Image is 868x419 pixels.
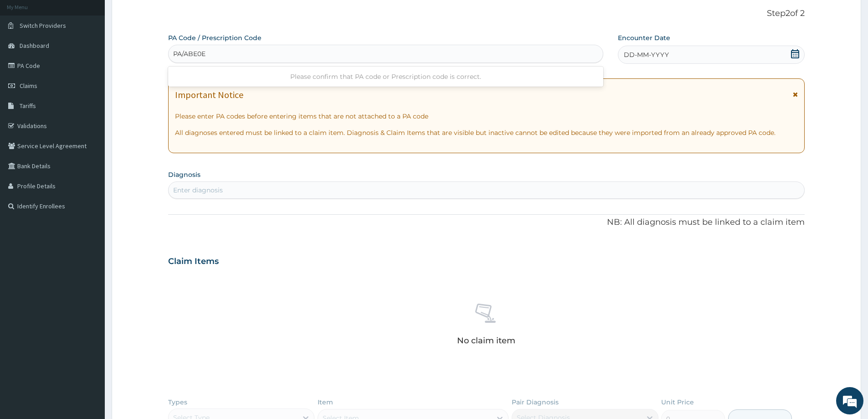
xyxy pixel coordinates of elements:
[168,33,262,42] label: PA Code / Prescription Code
[168,170,200,179] label: Diagnosis
[5,249,174,281] textarea: Type your message and hit 'Enter'
[20,82,37,90] span: Claims
[168,9,805,19] p: Step 2 of 2
[20,21,66,30] span: Switch Providers
[17,46,37,68] img: d_794563401_company_1708531726252_794563401
[457,336,515,345] p: No claim item
[624,50,669,59] span: DD-MM-YYYY
[168,68,603,85] div: Please confirm that PA code or Prescription code is correct.
[175,128,798,137] p: All diagnoses entered must be linked to a claim item. Diagnosis & Claim Items that are visible bu...
[20,41,49,50] span: Dashboard
[173,186,223,195] div: Enter diagnosis
[168,257,219,267] h3: Claim Items
[149,5,171,26] div: Minimize live chat window
[175,90,243,100] h1: Important Notice
[20,102,36,110] span: Tariffs
[175,112,798,121] p: Please enter PA codes before entering items that are not attached to a PA code
[53,115,126,207] span: We're online!
[618,33,670,42] label: Encounter Date
[168,217,805,228] p: NB: All diagnosis must be linked to a claim item
[47,51,153,63] div: Chat with us now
